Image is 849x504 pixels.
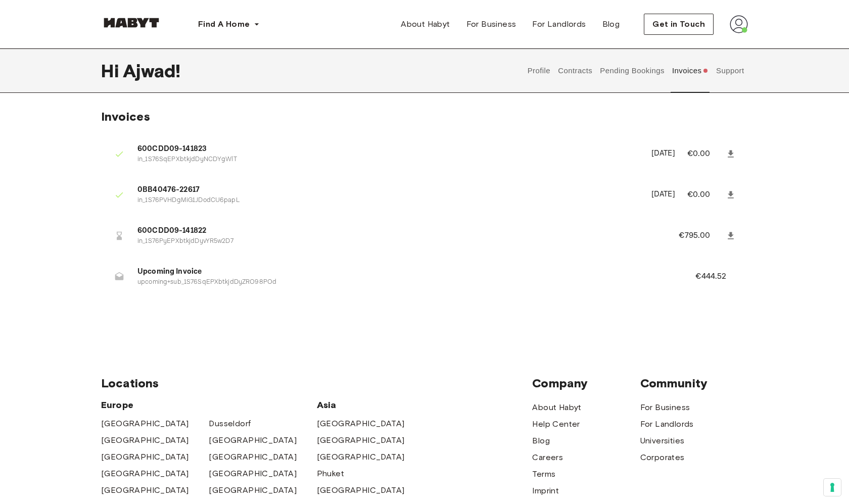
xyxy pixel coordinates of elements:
a: [GEOGRAPHIC_DATA] [101,451,189,463]
a: About Habyt [532,401,581,414]
a: Blog [532,435,550,447]
img: Habyt [101,18,162,28]
span: Ajwad ! [123,60,180,81]
p: in_1S76SqEPXbtkjdDyNCDYgWlT [137,155,639,165]
a: [GEOGRAPHIC_DATA] [209,468,297,480]
button: Invoices [671,48,710,93]
a: Phuket [317,468,344,480]
span: Locations [101,376,532,391]
a: For Business [458,14,525,34]
a: [GEOGRAPHIC_DATA] [209,484,297,496]
span: Company [532,376,640,391]
span: 600CDD09-141822 [137,225,654,237]
button: Find A Home [190,14,268,34]
span: About Habyt [401,18,450,30]
p: €0.00 [687,148,724,160]
span: Find A Home [198,18,250,30]
button: Your consent preferences for tracking technologies [824,479,841,496]
a: For Business [640,401,690,414]
button: Support [715,48,745,93]
span: Upcoming Invoice [137,266,671,278]
a: [GEOGRAPHIC_DATA] [209,434,297,446]
button: Contracts [557,48,594,93]
a: [GEOGRAPHIC_DATA] [317,484,405,496]
a: Universities [640,435,685,447]
a: For Landlords [524,14,594,34]
span: Get in Touch [652,18,705,30]
p: in_1S76PyEPXbtkjdDyvYR5w2D7 [137,237,654,246]
p: in_1S76PVHDgMiG1JDodCU6papL [137,196,639,206]
a: [GEOGRAPHIC_DATA] [209,451,297,463]
p: €444.52 [695,271,740,283]
a: About Habyt [393,14,458,34]
div: user profile tabs [524,48,748,93]
p: €0.00 [687,189,724,201]
a: Blog [594,14,628,34]
a: For Landlords [640,418,694,430]
button: Get in Touch [644,14,714,35]
span: For Landlords [532,18,586,30]
span: Asia [317,399,424,411]
a: [GEOGRAPHIC_DATA] [101,468,189,480]
a: [GEOGRAPHIC_DATA] [101,418,189,430]
span: Europe [101,399,317,411]
a: [GEOGRAPHIC_DATA] [317,434,405,446]
img: avatar [730,15,748,33]
span: Invoices [101,109,150,124]
a: Help Center [532,418,580,430]
a: [GEOGRAPHIC_DATA] [317,451,405,463]
span: 0BB40476-22617 [137,184,639,196]
a: [GEOGRAPHIC_DATA] [317,418,405,430]
p: upcoming+sub_1S76SqEPXbtkjdDyZRO98POd [137,278,671,287]
p: [DATE] [651,189,675,200]
span: For Business [466,18,516,30]
a: Careers [532,451,563,464]
span: Community [640,376,748,391]
span: Blog [602,18,620,30]
p: €795.00 [679,230,724,242]
button: Pending Bookings [599,48,666,93]
span: 600CDD09-141823 [137,143,639,155]
a: [GEOGRAPHIC_DATA] [101,484,189,496]
a: Corporates [640,451,685,464]
p: [DATE] [651,148,675,160]
a: Terms [532,468,555,480]
span: Hi [101,60,123,81]
a: [GEOGRAPHIC_DATA] [101,434,189,446]
a: Imprint [532,485,559,497]
a: Dusseldorf [209,418,251,430]
button: Profile [526,48,552,93]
